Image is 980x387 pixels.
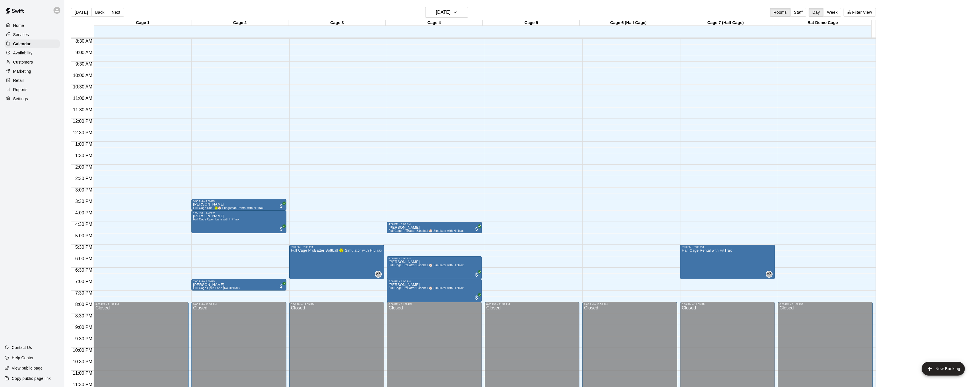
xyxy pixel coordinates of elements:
[389,223,480,226] div: 4:30 PM – 5:00 PM
[193,206,264,210] span: Full Cage Dual 🥎⚾ Fungoman Rental with HitTrax
[74,268,94,273] span: 6:30 PM
[5,85,60,94] a: Reports
[74,39,94,44] span: 8:30 AM
[193,218,239,221] span: Full Cage Open Lane with HitTrax
[389,287,464,290] span: Full Cage ProBatter Baseball ⚾ Simulator with HItTrax
[191,199,286,210] div: 3:30 PM – 4:00 PM: Michelle Meekins
[13,50,33,56] p: Availability
[5,40,60,48] a: Calendar
[389,229,464,232] span: Full Cage ProBatter Baseball ⚾ Simulator with HItTrax
[95,303,187,306] div: 8:00 PM – 11:59 PM
[71,8,92,17] button: [DATE]
[483,20,580,26] div: Cage 5
[13,96,28,102] p: Settings
[387,222,482,233] div: 4:30 PM – 5:00 PM: Jessica Morrison
[13,32,29,37] p: Services
[72,96,94,101] span: 11:00 AM
[74,187,94,192] span: 3:00 PM
[71,371,94,376] span: 11:00 PM
[13,87,27,92] p: Reports
[74,245,94,250] span: 5:30 PM
[5,30,60,39] a: Services
[74,325,94,330] span: 9:00 PM
[680,245,775,279] div: 5:30 PM – 7:00 PM: Half Cage Rental with HitTrax
[12,365,43,371] p: View public page
[71,119,94,124] span: 12:00 PM
[387,279,482,302] div: 7:00 PM – 8:00 PM: Corey Burns
[193,200,285,203] div: 3:30 PM – 4:00 PM
[770,8,790,17] button: Rooms
[486,303,578,306] div: 8:00 PM – 11:59 PM
[291,303,383,306] div: 8:00 PM – 11:59 PM
[74,153,94,158] span: 1:30 PM
[278,226,284,232] span: All customers have paid
[376,271,381,277] span: AZ
[5,49,60,57] a: Availability
[386,20,483,26] div: Cage 4
[12,355,33,361] p: Help Center
[193,287,240,290] span: Full Cage Open Lane (No HitTrax)
[72,84,94,89] span: 10:30 AM
[71,359,94,364] span: 10:30 PM
[193,211,285,214] div: 4:00 PM – 5:00 PM
[291,246,383,248] div: 5:30 PM – 7:00 PM
[191,210,286,233] div: 4:00 PM – 5:00 PM: Robyn Lindsey
[682,246,773,248] div: 5:30 PM – 7:00 PM
[74,199,94,204] span: 3:30 PM
[5,21,60,30] a: Home
[289,245,384,279] div: 5:30 PM – 7:00 PM: Full Cage ProBatter Softball 🥎 Simulator with HItTrax
[436,8,450,16] h6: [DATE]
[13,78,24,83] p: Retail
[72,73,94,78] span: 10:00 AM
[191,20,288,26] div: Cage 2
[74,256,94,261] span: 6:00 PM
[12,345,32,350] p: Contact Us
[193,303,285,306] div: 8:00 PM – 11:59 PM
[72,107,94,112] span: 11:30 AM
[474,226,480,232] span: All customers have paid
[389,264,464,267] span: Full Cage ProBatter Baseball ⚾ Simulator with HItTrax
[108,8,124,17] button: Next
[474,295,480,301] span: All customers have paid
[193,280,285,283] div: 7:00 PM – 7:30 PM
[5,94,60,103] a: Settings
[74,62,94,66] span: 9:30 AM
[74,336,94,341] span: 9:30 PM
[766,271,773,278] div: Ashton Zeiher
[425,7,468,18] button: [DATE]
[13,41,31,47] p: Calendar
[774,20,871,26] div: Bat Demo Cage
[768,271,773,278] span: Ashton Zeiher
[278,203,284,209] span: All customers have paid
[387,256,482,279] div: 6:00 PM – 7:00 PM: Jeffrey Sexson
[74,291,94,295] span: 7:30 PM
[682,303,773,306] div: 8:00 PM – 11:59 PM
[677,20,774,26] div: Cage 7 (Half Cage)
[74,142,94,147] span: 1:00 PM
[91,8,108,17] button: Back
[375,271,382,278] div: Ashton Zeiher
[278,283,284,289] span: All customers have paid
[809,8,823,17] button: Day
[474,272,480,278] span: All customers have paid
[74,233,94,238] span: 5:00 PM
[5,76,60,85] a: Retail
[12,376,51,381] p: Copy public page link
[74,279,94,284] span: 7:00 PM
[74,50,94,55] span: 9:00 AM
[767,271,771,277] span: AZ
[377,271,382,278] span: Ashton Zeiher
[389,257,480,260] div: 6:00 PM – 7:00 PM
[74,165,94,169] span: 2:00 PM
[584,303,676,306] div: 8:00 PM – 11:59 PM
[5,58,60,66] a: Customers
[844,8,876,17] button: Filter View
